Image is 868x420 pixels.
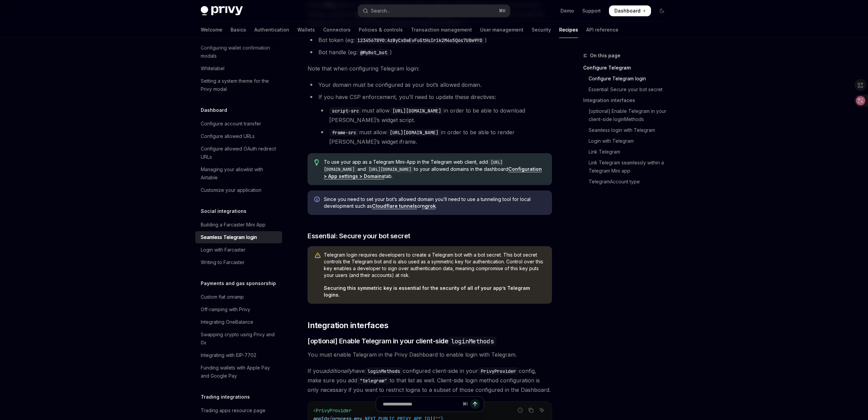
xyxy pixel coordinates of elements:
[201,145,278,161] div: Configure allowed OAuth redirect URLs
[583,125,673,136] a: Seamless login with Telegram
[195,219,282,231] a: Building a Farcaster Mini App
[318,106,552,125] li: must allow in order to be able to download [PERSON_NAME]’s widget script.
[195,143,282,163] a: Configure allowed OAuth redirect URLs
[308,366,552,395] span: If you have configured client-side in your config, make sure you add to that list as well. Client...
[371,7,390,15] div: Search...
[308,80,552,89] li: Your domain must be configured as your bot’s allowed domain.
[366,166,414,173] code: [URL][DOMAIN_NAME]
[201,207,246,215] h5: Social integrations
[323,22,351,38] a: Connectors
[195,244,282,256] a: Login with Farcaster
[201,106,227,114] h5: Dashboard
[201,77,278,93] div: Setting a system theme for the Privy modal
[583,136,673,146] a: Login with Telegram
[318,127,552,146] li: must allow in order to be able to render [PERSON_NAME]’s widget iframe.
[582,7,601,14] a: Support
[201,246,245,254] div: Login with Farcaster
[583,84,673,95] a: Essential: Secure your bot secret
[195,328,282,349] a: Swapping crypto using Privy and 0x
[201,279,276,287] h5: Payments and gas sponsorship
[583,95,673,106] a: Integration interfaces
[195,130,282,142] a: Configure allowed URLs
[324,159,545,180] span: To use your app as a Telegram Mini-App in the Telegram web client, add and to your allowed domain...
[201,258,244,266] div: Writing to Farcaster
[201,318,253,326] div: Integrating OneBalance
[583,73,673,84] a: Configure Telegram login
[201,6,243,16] img: dark logo
[358,5,510,17] button: Open search
[201,351,256,359] div: Integrating with EIP-7702
[308,64,552,73] span: Note that when configuring Telegram login:
[201,364,278,380] div: Funding wallets with Apple Pay and Google Pay
[383,397,460,412] input: Ask a question...
[324,285,530,298] strong: Securing this symmetric key is essential for the security of all of your app’s Telegram logins.
[201,64,224,73] div: Whitelabel
[308,231,410,241] span: Essential: Secure your bot secret
[195,349,282,361] a: Integrating with EIP-7702
[201,305,250,314] div: Off-ramping with Privy
[231,22,246,38] a: Basics
[201,132,255,140] div: Configure allowed URLs
[324,252,545,279] span: Telegram login requires developers to create a Telegram bot with a bot secret. This bot secret co...
[201,331,278,347] div: Swapping crypto using Privy and 0x
[195,184,282,196] a: Customize your application
[357,49,390,56] code: @MyBot_bot
[195,118,282,130] a: Configure account transfer
[201,406,265,415] div: Trading apps resource page
[195,75,282,95] a: Setting a system theme for the Privy modal
[195,303,282,316] a: Off-ramping with Privy
[590,52,620,60] span: On this page
[195,42,282,62] a: Configuring wallet confirmation modals
[586,22,618,38] a: API reference
[308,350,552,359] span: You must enable Telegram in the Privy Dashboard to enable login with Telegram.
[532,22,551,38] a: Security
[201,233,257,241] div: Seamless Telegram login
[308,320,388,331] span: Integration interfaces
[201,120,261,128] div: Configure account transfer
[195,404,282,417] a: Trading apps resource page
[314,197,321,203] svg: Info
[195,62,282,75] a: Whitelabel
[422,203,436,209] a: ngrok
[297,22,315,38] a: Wallets
[329,107,362,115] code: script-src
[254,22,289,38] a: Authentication
[308,336,496,346] span: [optional] Enable Telegram in your client-side
[583,146,673,157] a: Link Telegram
[201,22,222,38] a: Welcome
[308,92,552,146] li: If you have CSP enforcement, you’ll need to update these directives:
[365,367,403,375] code: loginMethods
[411,22,472,38] a: Transaction management
[324,196,545,209] span: Since you need to set your bot’s allowed domain you’ll need to use a tunneling tool for local dev...
[583,62,673,73] a: Configure Telegram
[390,107,444,115] code: [URL][DOMAIN_NAME]
[308,47,552,57] li: Bot handle (eg: )
[480,22,524,38] a: User management
[583,106,673,125] a: [optional] Enable Telegram in your client-side loginMethods
[324,159,502,173] code: [URL][DOMAIN_NAME]
[195,231,282,243] a: Seamless Telegram login
[470,399,480,409] button: Send message
[201,221,265,229] div: Building a Farcaster Mini App
[195,291,282,303] a: Custom fiat onramp
[499,8,506,14] span: ⌘ K
[201,165,278,182] div: Managing your allowlist with Airtable
[478,367,519,375] code: PrivyProvider
[308,35,552,45] li: Bot token (eg: )
[314,252,321,259] svg: Warning
[195,316,282,328] a: Integrating OneBalance
[201,293,244,301] div: Custom fiat onramp
[323,367,352,374] em: additionally
[559,22,578,38] a: Recipes
[314,159,319,165] svg: Tip
[609,5,651,16] a: Dashboard
[656,5,667,16] button: Toggle dark mode
[329,129,359,136] code: frame-src
[560,7,574,14] a: Demo
[372,203,417,209] a: Cloudflare tunnels
[201,44,278,60] div: Configuring wallet confirmation modals
[583,176,673,187] a: TelegramAccount type
[357,377,390,384] code: "telegram"
[387,129,441,136] code: [URL][DOMAIN_NAME]
[583,157,673,176] a: Link Telegram seamlessly within a Telegram Mini app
